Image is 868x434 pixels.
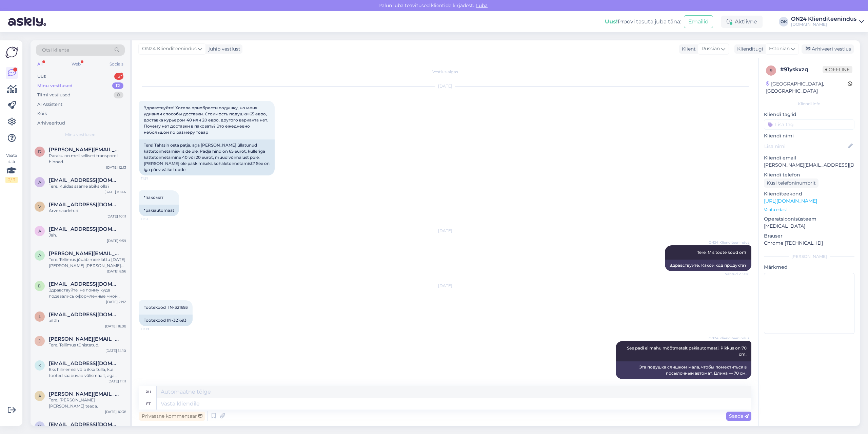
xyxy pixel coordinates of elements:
div: [DATE] 9:59 [107,238,126,243]
p: Operatsioonisüsteem [764,215,854,223]
div: Klient [679,45,696,53]
span: Saada [729,413,749,419]
span: anna.kotovits@gmail.com [49,391,119,397]
span: Astaveiler@gmail.com [49,177,119,183]
p: Märkmed [764,264,854,271]
span: j [39,338,41,343]
a: [URL][DOMAIN_NAME] [764,198,817,204]
div: [DATE] [139,283,751,289]
div: Klienditugi [734,45,763,53]
span: d [38,283,41,288]
div: [GEOGRAPHIC_DATA], [GEOGRAPHIC_DATA] [766,80,848,95]
span: D [38,149,41,154]
span: 11:51 [141,216,166,222]
div: Arhiveeri vestlus [802,44,854,54]
div: All [36,60,44,69]
span: ON24 Klienditeenindus [142,45,197,53]
div: [DATE] 8:56 [107,269,126,274]
div: [PERSON_NAME] [764,253,854,260]
div: 0 [114,92,123,98]
span: dimas1524@yandex.ru [49,281,119,287]
span: a [38,393,41,398]
div: Tere. Tellimus tühistatud. [49,342,126,348]
div: Tere. Kuidas saame abiks olla? [49,183,126,189]
div: 12 [112,82,123,89]
div: Kõik [37,110,47,117]
span: l [39,314,41,319]
span: Diana.jegorova9@gmail.com [49,147,119,153]
div: Tere! Tahtsin osta patja, aga [PERSON_NAME] üllatunud kättetoimetamisviiside üle. Padja hind on 6... [139,139,275,175]
div: Minu vestlused [37,82,73,89]
div: Proovi tasuta juba täna: [605,18,681,26]
span: liiamichelson@hotmail.com [49,312,119,318]
div: [DATE] 16:08 [105,324,126,329]
a: ON24 Klienditeenindus[DOMAIN_NAME] [791,16,864,27]
div: et [146,398,151,410]
div: Здравствуйте, не пойму куда подевались оформленные мной заказы. Один вроде должны привезти завтра... [49,287,126,299]
span: See padi ei mahu mõõtmetelt pakiautomaati. Pikkus on 70 cm. [627,345,748,357]
div: Privaatne kommentaar [139,412,205,421]
span: Estonian [769,45,790,53]
p: Klienditeekond [764,190,854,197]
div: [DATE] 10:38 [105,409,126,414]
p: Brauser [764,232,854,240]
span: anna.vaimel@gmail.com [49,250,119,257]
div: [DATE] 11:11 [107,379,126,384]
span: Otsi kliente [42,46,69,54]
span: Tere. Mis toote kood on? [697,250,747,255]
p: Kliendi telefon [764,171,854,178]
p: Kliendi email [764,154,854,162]
div: [DATE] 10:44 [104,189,126,194]
p: Kliendi tag'id [764,111,854,118]
span: a [38,228,41,233]
span: kahest22@hotmail.com [49,360,119,366]
div: [DATE] [139,228,751,234]
span: Luba [474,2,490,8]
input: Lisa nimi [764,143,847,150]
div: Paraku on meil sellised transpordi hinnad. [49,153,126,165]
span: aulikristmann@gmail.com [49,226,119,232]
div: ON24 Klienditeenindus [791,16,856,22]
div: [DATE] 12:13 [106,165,126,170]
span: k [38,363,41,368]
div: 2 / 3 [5,177,18,183]
div: Uus [37,73,46,80]
div: Jah. [49,232,126,238]
div: Web [70,60,82,69]
div: Aktiivne [721,16,763,28]
div: # 91yskxzq [780,65,823,74]
span: Vilba.kadri@gmail.com [49,202,119,208]
p: Kliendi nimi [764,132,854,139]
span: 11:09 [141,326,166,332]
p: Vaata edasi ... [764,207,854,213]
div: [DOMAIN_NAME] [791,22,856,27]
span: ON24 Klienditeenindus [709,336,749,341]
span: nele.mandla@gmail.com [49,421,119,428]
div: Arhiveeritud [37,120,65,127]
div: Эта подушка слишком мала, чтобы поместиться в посылочный автомат. Длина — 70 см. [616,361,751,379]
button: Emailid [684,15,713,28]
div: ru [145,386,151,398]
div: Tere. Tellimus jõuab meie lattu [DATE] [PERSON_NAME] [PERSON_NAME] saate Venipakilt teavituse, mi... [49,257,126,269]
div: 3 [114,73,123,80]
div: Vestlus algas [139,69,751,75]
p: [PERSON_NAME][EMAIL_ADDRESS][DOMAIN_NAME] [764,162,854,169]
div: [DATE] 10:11 [106,214,126,219]
div: Tiimi vestlused [37,92,71,98]
input: Lisa tag [764,119,854,130]
div: aitäh [49,318,126,324]
span: A [38,180,41,185]
div: Здравствуйте. Какой код продукта? [665,260,751,271]
span: V [38,204,41,209]
div: Küsi telefoninumbrit [764,178,818,188]
div: Kliendi info [764,101,854,107]
p: Chrome [TECHNICAL_ID] [764,240,854,247]
span: Nähtud ✓ 11:15 [724,379,749,384]
div: OK [779,17,788,26]
span: jana@rethink.ee [49,336,119,342]
div: Eks hilinemisi võib ikka tulla, kui tooted saabuvad välismaalt, aga üldjuhul selle tootjaga pigem... [49,366,126,379]
div: [DATE] 21:12 [106,299,126,304]
span: n [38,424,41,429]
div: *pakiautomaat [139,205,179,216]
span: Minu vestlused [65,132,96,138]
